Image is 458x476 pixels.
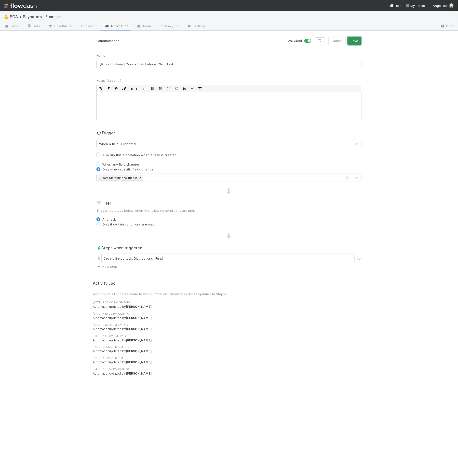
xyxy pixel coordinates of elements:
h2: Filter [96,200,362,206]
span: Tasks [4,24,19,28]
a: Settings [183,23,210,30]
span: My Tasks [406,4,425,8]
div: Automation updated by [93,327,369,331]
img: logo-inverted-e16ddd16eac7371096b0.svg [4,1,37,10]
strong: [PERSON_NAME] [126,305,152,308]
button: Bullet List [149,85,157,92]
button: Italic [105,85,112,92]
h5: Activity Log [93,281,365,286]
div: [DATE] 9:23:00 PM GMT+10 [93,300,369,305]
a: My Tasks [406,3,425,8]
strong: [PERSON_NAME] [126,361,152,364]
img: avatar_8e0a024e-b700-4f9f-aecf-6f1e79dccd3c.png [449,3,454,8]
small: Activated [288,39,302,43]
a: Flow Builder [44,23,77,30]
div: [DATE] 9:19:26 PM GMT+10 [93,345,369,349]
p: Edit automation [96,37,225,45]
p: Audit log of all updates made to this automation (currently excludes updates to Steps). [93,292,365,296]
span: 💪 [4,14,9,19]
label: When any field changes [102,162,140,167]
div: [DATE] 4:27:15 PM GMT+10 [93,323,369,327]
div: Automation updated by [93,316,369,320]
div: Automation updated by [93,360,369,365]
label: Also run this automation when a task is created [102,152,176,158]
div: When a field is updated [99,141,136,146]
div: Create linked task: Distributions- Fund [101,254,355,263]
div: [DATE] 7:06:57 PM GMT+10 [93,367,369,372]
h2: Steps when triggered [96,245,362,251]
button: Blockquote [180,85,188,92]
div: Automation updated by [93,349,369,354]
strong: [PERSON_NAME] [126,350,152,353]
div: Create Distributions Trigger [98,175,138,181]
button: Remove Format [196,85,204,92]
a: Analytics [155,23,183,30]
a: Layout [77,23,101,30]
div: Automation created by [93,372,369,376]
button: Horizontal Rule [188,85,196,92]
label: Only if certain conditions are met... [102,222,156,227]
label: Notes (optional) [96,78,121,83]
span: AngelList [433,4,447,8]
h2: Trigger [96,130,115,136]
a: Data [23,23,44,30]
strong: [PERSON_NAME] [126,338,152,342]
label: Only when specific fields change [102,167,153,172]
a: Docs [437,23,458,30]
button: Ordered List [157,85,165,92]
button: Save [348,37,362,45]
button: Bold [97,85,105,92]
button: Code Block [173,85,180,92]
div: Automation updated by [93,305,369,309]
strong: [PERSON_NAME] [126,327,152,331]
a: New step [96,265,117,268]
div: [DATE] 7:48:02 PM GMT+10 [93,334,369,338]
label: Name [96,53,105,58]
div: Help [390,3,402,8]
a: Automation [101,23,133,30]
button: H2 [135,85,142,92]
p: Trigger the steps below when the following conditions are met. [96,208,362,213]
a: Team [133,23,155,30]
strong: [PERSON_NAME] [126,316,152,320]
button: Strikethrough [112,85,120,92]
strong: [PERSON_NAME] [126,372,152,376]
div: [DATE] 7:52:40 PM GMT+10 [93,356,369,360]
button: Edit Link [120,85,128,92]
div: [DATE] 7:19:09 PM GMT+10 [93,312,369,316]
button: H3 [142,85,149,92]
span: Flow Builder [48,24,73,28]
button: Cancel [328,37,346,45]
button: Code [165,85,173,92]
button: H1 [128,85,135,92]
div: Automation updated by [93,338,369,343]
span: PCA > Payments - Funds [10,14,63,19]
label: Any task [102,217,116,222]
